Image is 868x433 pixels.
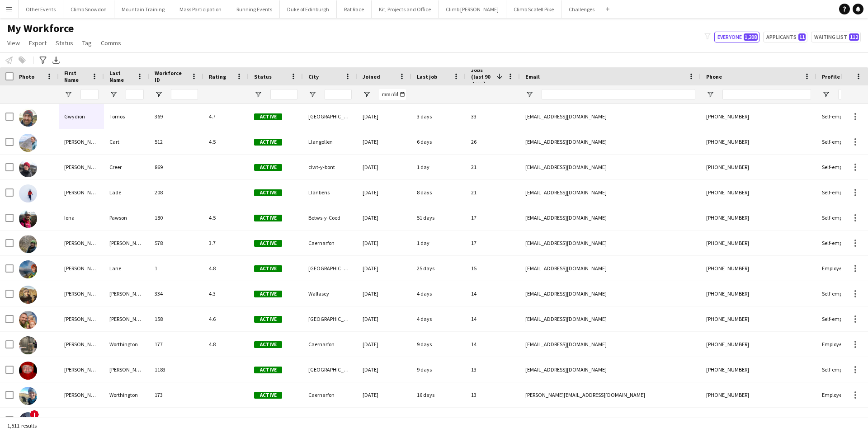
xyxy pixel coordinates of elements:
div: [PHONE_NUMBER] [701,155,816,179]
div: [PERSON_NAME] [59,332,104,357]
img: Kate Worthington [19,387,37,405]
button: Challenges [561,0,602,18]
div: Worthington [104,382,149,407]
div: 33 [466,104,520,129]
span: 1,208 [744,33,758,41]
div: [EMAIL_ADDRESS][DOMAIN_NAME] [520,256,701,281]
div: [PHONE_NUMBER] [701,306,816,331]
a: Comms [97,37,125,49]
div: 173 [149,382,203,407]
div: Caernarfon [303,382,357,407]
input: Workforce ID Filter Input [171,89,198,100]
div: 3 days [411,104,466,129]
span: Active [254,291,282,297]
div: [PERSON_NAME] [59,231,104,255]
button: Rat Race [337,0,372,18]
span: Phone [706,73,722,80]
div: [EMAIL_ADDRESS][DOMAIN_NAME] [520,129,701,154]
div: Ballachulish [303,408,357,433]
div: [EMAIL_ADDRESS][DOMAIN_NAME] [520,306,701,331]
span: Active [254,265,282,272]
div: Gwydion [59,104,104,129]
button: Duke of Edinburgh [280,0,337,18]
div: [EMAIL_ADDRESS][DOMAIN_NAME] [520,180,701,205]
img: Dan Lane [19,260,37,278]
span: Photo [19,73,34,80]
div: [DATE] [357,205,411,230]
div: [PERSON_NAME] [59,256,104,281]
span: ! [30,410,39,419]
div: [PERSON_NAME] [59,180,104,205]
div: 3.7 [203,231,249,255]
div: [PERSON_NAME] [59,382,104,407]
div: 1 [149,256,203,281]
span: Jobs (last 90 days) [471,66,493,87]
div: Cart [104,129,149,154]
div: 4.5 [203,205,249,230]
div: Wallasey [303,281,357,306]
div: [PHONE_NUMBER] [701,231,816,255]
div: 512 [149,129,203,154]
span: Last Name [109,70,133,83]
img: Tom Cart [19,134,37,152]
div: [DATE] [357,155,411,179]
div: 17 [466,205,520,230]
button: Open Filter Menu [155,90,163,99]
div: 369 [149,104,203,129]
div: 180 [149,205,203,230]
div: 4.7 [203,104,249,129]
div: [PHONE_NUMBER] [701,281,816,306]
div: [DATE] [357,256,411,281]
img: Robert Creer [19,159,37,177]
div: [EMAIL_ADDRESS][DOMAIN_NAME] [520,281,701,306]
div: [PERSON_NAME] [59,155,104,179]
div: [PHONE_NUMBER] [701,382,816,407]
div: 505 [149,408,203,433]
div: [EMAIL_ADDRESS][DOMAIN_NAME] [520,104,701,129]
div: Caernarfon [303,231,357,255]
div: 177 [149,332,203,357]
input: Joined Filter Input [379,89,406,100]
div: 9 days [411,357,466,382]
div: [PHONE_NUMBER] [701,332,816,357]
button: Open Filter Menu [706,90,714,99]
div: Creer [104,155,149,179]
div: [PHONE_NUMBER] [701,180,816,205]
div: 4.8 [203,256,249,281]
div: [PHONE_NUMBER] [701,129,816,154]
div: 4 days [411,306,466,331]
div: [PERSON_NAME] [59,357,104,382]
span: Active [254,341,282,348]
div: [EMAIL_ADDRESS][DOMAIN_NAME] [520,357,701,382]
a: Tag [79,37,95,49]
a: Status [52,37,77,49]
div: [PERSON_NAME] [104,357,149,382]
span: Active [254,113,282,120]
button: Open Filter Menu [254,90,262,99]
span: 11 [798,33,806,41]
div: 12 [466,408,520,433]
div: [GEOGRAPHIC_DATA] [303,256,357,281]
div: [DATE] [357,231,411,255]
div: 8 days [411,180,466,205]
div: 16 days [411,382,466,407]
div: 14 [466,281,520,306]
img: Stuart Lade [19,184,37,202]
button: Open Filter Menu [64,90,72,99]
span: Rating [209,73,226,80]
div: 1183 [149,357,203,382]
span: Profile [822,73,840,80]
span: Active [254,392,282,399]
div: 4.3 [203,281,249,306]
button: Mass Participation [172,0,229,18]
div: [GEOGRAPHIC_DATA] [303,357,357,382]
button: Other Events [19,0,63,18]
span: View [7,39,20,47]
span: Tag [82,39,92,47]
div: clwt-y-bont [303,155,357,179]
span: Last job [417,73,437,80]
div: [GEOGRAPHIC_DATA] [303,306,357,331]
div: 25 days [411,256,466,281]
div: Lade [104,180,149,205]
div: Iona [59,205,104,230]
